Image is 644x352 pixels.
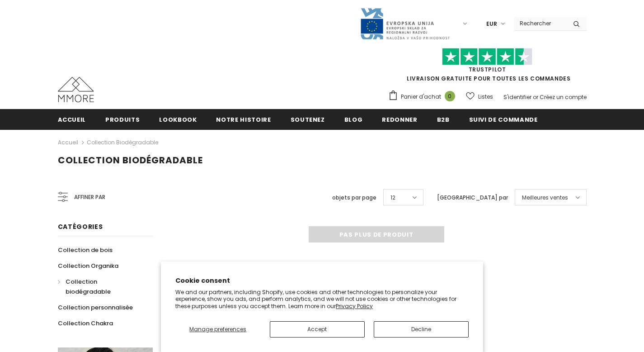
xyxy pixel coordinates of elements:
a: Collection biodégradable [58,274,143,300]
span: Redonner [382,115,417,124]
span: Collection de bois [58,246,113,254]
span: 12 [390,193,395,202]
a: soutenez [291,109,325,129]
button: Manage preferences [175,321,260,338]
span: Accueil [58,115,86,124]
a: Collection biodégradable [87,138,158,146]
a: Listes [466,89,493,105]
input: Search Site [514,17,566,30]
span: Meilleures ventes [522,193,568,202]
p: We and our partners, including Shopify, use cookies and other technologies to personalize your ex... [175,289,469,310]
span: EUR [486,19,497,29]
a: Blog [344,109,363,129]
a: Notre histoire [216,109,271,129]
span: soutenez [291,115,325,124]
a: Collection Chakra [58,315,113,331]
span: Notre histoire [216,115,271,124]
span: Collection biodégradable [58,154,203,166]
span: LIVRAISON GRATUITE POUR TOUTES LES COMMANDES [388,52,587,82]
span: Produits [105,115,140,124]
a: S'identifier [503,93,531,101]
span: Collection biodégradable [66,277,111,296]
a: Accueil [58,109,86,129]
a: TrustPilot [469,66,506,73]
a: Redonner [382,109,417,129]
span: Listes [478,92,493,101]
img: Faites confiance aux étoiles pilotes [442,48,532,66]
h2: Cookie consent [175,276,469,285]
span: Collection Chakra [58,319,113,328]
span: or [533,93,538,101]
a: B2B [437,109,450,129]
button: Decline [374,321,469,338]
a: Collection personnalisée [58,300,133,315]
a: Produits [105,109,140,129]
span: 0 [445,91,455,101]
span: Lookbook [159,115,197,124]
a: Lookbook [159,109,197,129]
span: Collection Organika [58,262,118,270]
span: Catégories [58,222,103,231]
span: Affiner par [74,192,105,202]
a: Collection de bois [58,242,113,258]
a: Javni Razpis [360,19,450,27]
span: Collection personnalisée [58,303,133,312]
span: Manage preferences [189,325,246,333]
span: Blog [344,115,363,124]
a: Panier d'achat 0 [388,90,460,104]
span: Panier d'achat [401,92,441,101]
a: Créez un compte [540,93,587,101]
img: Javni Razpis [360,7,450,40]
span: Suivi de commande [469,115,538,124]
a: Collection Organika [58,258,118,274]
img: Cas MMORE [58,77,94,102]
a: Suivi de commande [469,109,538,129]
a: Privacy Policy [336,302,373,310]
label: [GEOGRAPHIC_DATA] par [437,193,508,202]
label: objets par page [332,193,376,202]
button: Accept [270,321,365,338]
a: Accueil [58,137,78,148]
span: B2B [437,115,450,124]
